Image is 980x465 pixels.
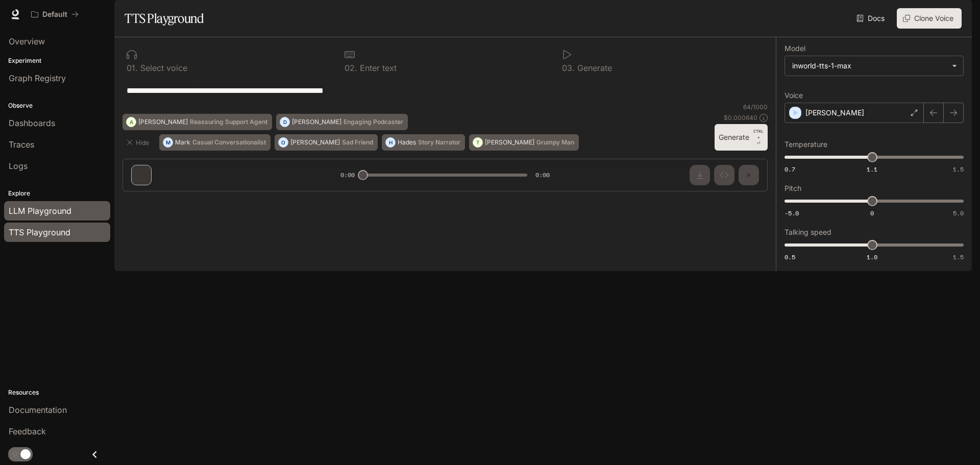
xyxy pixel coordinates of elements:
span: 1.0 [867,253,877,261]
p: Story Narrator [418,139,460,145]
p: Hades [398,139,416,145]
p: [PERSON_NAME] [485,139,534,145]
p: [PERSON_NAME] [290,139,340,145]
span: 5.0 [953,209,964,217]
div: T [473,134,482,151]
p: 0 1 . [127,64,138,72]
button: Hide [122,134,155,151]
button: Clone Voice [897,8,962,29]
span: -5.0 [785,209,799,217]
p: $ 0.000640 [724,113,757,122]
p: Voice [785,92,803,99]
div: H [386,134,395,151]
p: [PERSON_NAME] [805,108,864,118]
p: Mark [175,139,190,145]
p: [PERSON_NAME] [138,119,188,125]
p: Reassuring Support Agent [190,119,267,125]
span: 0.5 [785,253,795,261]
button: HHadesStory Narrator [382,134,465,151]
p: Select voice [138,64,187,72]
div: A [127,114,136,130]
p: Model [785,45,805,52]
p: 0 2 . [345,64,357,72]
button: T[PERSON_NAME]Grumpy Man [469,134,579,151]
p: CTRL + [753,128,764,140]
div: O [279,134,288,151]
span: 0.7 [785,165,795,174]
button: MMarkCasual Conversationalist [159,134,271,151]
button: O[PERSON_NAME]Sad Friend [275,134,378,151]
span: 1.5 [953,165,964,174]
p: 64 / 1000 [743,103,768,111]
p: ⏎ [753,128,764,146]
a: Docs [854,8,889,29]
p: Engaging Podcaster [344,119,403,125]
p: Sad Friend [342,139,373,145]
div: D [280,114,289,130]
p: 0 3 . [562,64,575,72]
p: Default [42,10,67,19]
div: inworld-tts-1-max [792,61,947,71]
p: [PERSON_NAME] [292,119,341,125]
span: 0 [870,209,874,217]
div: M [163,134,173,151]
p: Talking speed [785,229,831,236]
div: inworld-tts-1-max [785,56,963,76]
button: GenerateCTRL +⏎ [715,124,768,151]
button: D[PERSON_NAME]Engaging Podcaster [276,114,408,130]
button: All workspaces [27,4,83,25]
p: Generate [575,64,612,72]
p: Pitch [785,185,801,192]
span: 1.5 [953,253,964,261]
button: A[PERSON_NAME]Reassuring Support Agent [122,114,272,130]
span: 1.1 [867,165,877,174]
p: Casual Conversationalist [192,139,266,145]
p: Enter text [357,64,397,72]
p: Grumpy Man [536,139,574,145]
p: Temperature [785,141,827,148]
h1: TTS Playground [125,8,204,29]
